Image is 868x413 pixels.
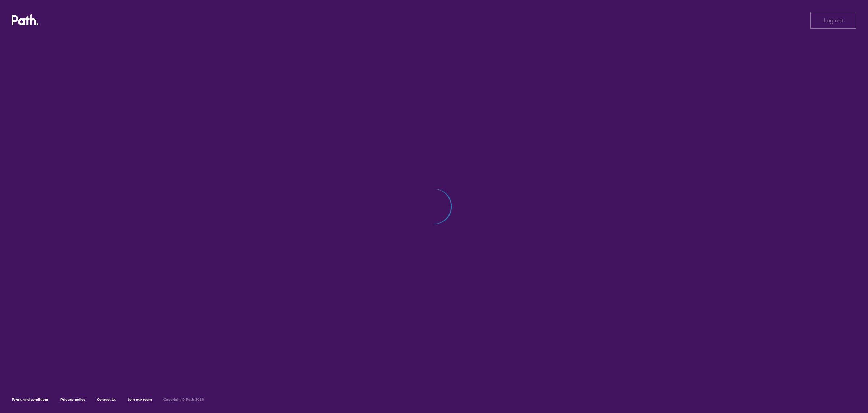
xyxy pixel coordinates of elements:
button: Log out [810,12,856,29]
a: Privacy policy [60,397,85,402]
span: Log out [824,17,843,24]
a: Terms and conditions [12,397,49,402]
a: Join our team [128,397,152,402]
h6: Copyright © Path 2018 [163,397,204,402]
a: Contact Us [97,397,116,402]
